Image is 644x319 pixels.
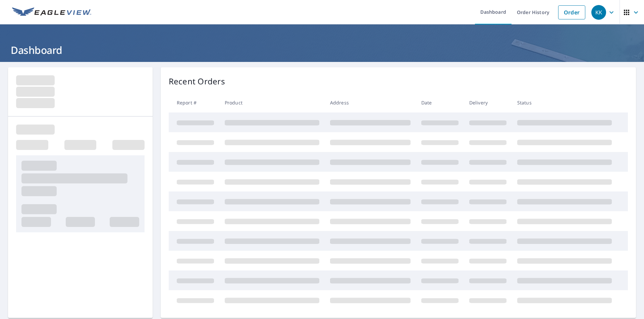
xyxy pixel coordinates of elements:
th: Report # [169,93,219,112]
th: Delivery [464,93,512,112]
th: Status [512,93,617,112]
h1: Dashboard [8,43,636,57]
th: Date [416,93,464,112]
th: Address [325,93,416,112]
img: EV Logo [12,7,91,17]
th: Product [219,93,325,112]
a: Order [558,5,585,19]
p: Recent Orders [169,75,225,87]
div: KK [591,5,606,20]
